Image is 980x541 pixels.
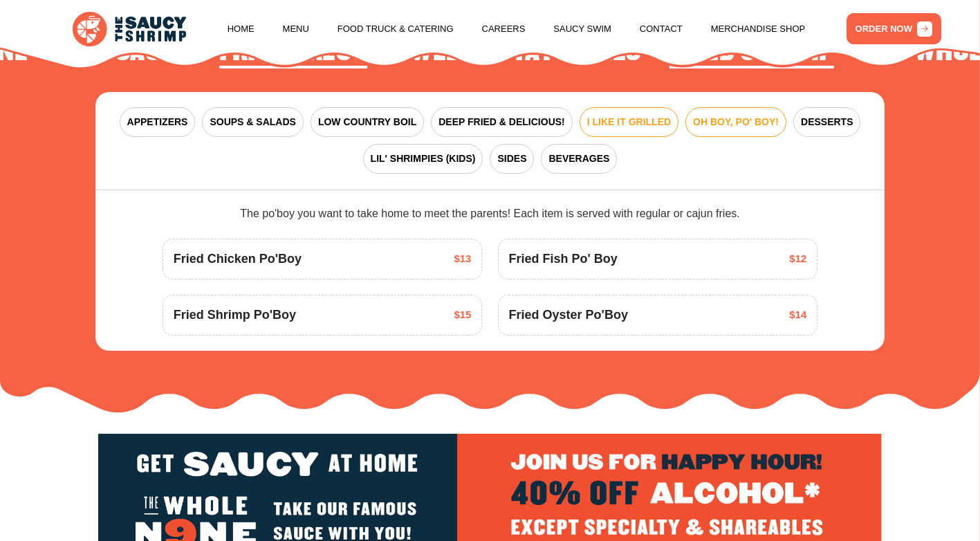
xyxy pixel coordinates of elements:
span: $13 [454,251,471,267]
a: Saucy Swim [553,3,611,55]
span: $12 [789,251,806,267]
span: OH BOY, PO' BOY! [693,115,779,129]
span: I LIKE IT GRILLED [587,115,671,129]
button: I LIKE IT GRILLED [580,107,678,137]
span: LOW COUNTRY BOIL [318,115,416,129]
button: LOW COUNTRY BOIL [311,107,424,137]
div: The po'boy you want to take home to meet the parents! Each item is served with regular or cajun f... [163,205,817,222]
button: APPETIZERS [120,107,196,137]
a: Merchandise Shop [711,3,806,55]
a: Menu [283,3,309,55]
span: Fried Chicken Po'Boy [174,250,302,268]
button: BEVERAGES [541,144,617,174]
span: LIL' SHRIMPIES (KIDS) [371,152,476,166]
span: Fried Fish Po' Boy [509,250,618,268]
button: SOUPS & SALADS [202,107,303,137]
button: DESSERTS [793,107,860,137]
span: BEVERAGES [548,152,609,166]
span: APPETIZERS [127,115,188,129]
span: $14 [789,307,806,323]
button: LIL' SHRIMPIES (KIDS) [363,144,483,174]
img: logo [73,12,186,46]
a: Contact [640,3,683,55]
span: DEEP FRIED & DELICIOUS! [438,115,565,129]
span: Fried Shrimp Po'Boy [174,306,296,324]
button: OH BOY, PO' BOY! [685,107,786,137]
a: Food Truck & Catering [338,3,454,55]
button: DEEP FRIED & DELICIOUS! [431,107,573,137]
a: Careers [482,3,526,55]
a: ORDER NOW [847,13,942,44]
span: Fried Oyster Po'Boy [509,306,628,324]
a: Home [228,3,255,55]
span: DESSERTS [801,115,853,129]
span: SIDES [497,152,526,166]
span: $15 [454,307,471,323]
button: SIDES [490,144,534,174]
span: SOUPS & SALADS [210,115,295,129]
